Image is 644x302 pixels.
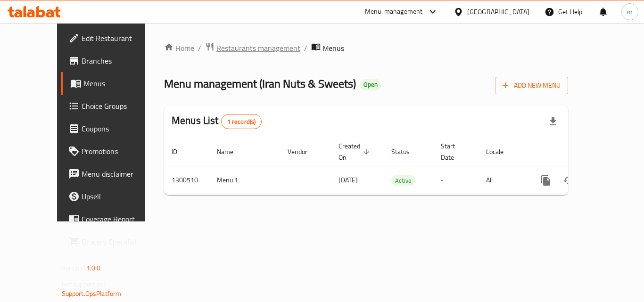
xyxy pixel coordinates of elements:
table: enhanced table [164,138,633,195]
span: 1.0.0 [86,262,101,274]
button: Add New Menu [495,77,568,94]
button: more [535,169,557,192]
div: Total records count [221,114,262,129]
nav: breadcrumb [164,42,568,54]
span: Promotions [82,146,157,157]
div: [GEOGRAPHIC_DATA] [467,7,529,17]
td: - [433,166,479,195]
span: Status [391,146,422,157]
span: Coverage Report [82,213,157,225]
li: / [198,42,201,54]
span: 1 record(s) [222,117,262,126]
a: Upsell [61,185,165,208]
span: Edit Restaurant [82,33,157,44]
a: Support.OpsPlatform [62,287,122,300]
span: Version: [62,262,85,274]
a: Restaurants management [205,42,300,54]
a: Home [164,42,194,54]
a: Promotions [61,140,165,163]
td: 1300510 [164,166,209,195]
a: Coupons [61,117,165,140]
div: Open [360,79,381,90]
span: [DATE] [339,174,358,186]
div: Active [391,175,415,186]
span: Created On [339,140,372,163]
span: Active [391,175,415,186]
span: Menus [83,78,157,89]
span: ID [172,146,190,157]
span: Add New Menu [503,80,561,91]
span: Choice Groups [82,100,157,112]
th: Actions [527,138,633,166]
span: Coupons [82,123,157,134]
a: Menu disclaimer [61,163,165,185]
a: Choice Groups [61,95,165,117]
span: Locale [486,146,516,157]
td: All [479,166,527,195]
a: Menus [61,72,165,95]
span: Menu management ( Iran Nuts & Sweets ) [164,73,356,94]
button: Change Status [557,169,580,192]
span: Name [217,146,246,157]
span: Open [360,81,381,89]
span: Upsell [82,191,157,202]
span: Grocery Checklist [82,236,157,247]
span: Restaurants management [216,42,300,54]
a: Edit Restaurant [61,27,165,49]
span: Vendor [288,146,320,157]
a: Coverage Report [61,208,165,230]
div: Export file [542,110,564,133]
span: Get support on: [62,278,105,290]
span: Menu disclaimer [82,168,157,180]
a: Grocery Checklist [61,230,165,253]
span: Start Date [441,140,467,163]
li: / [304,42,307,54]
span: m [627,7,633,17]
a: Branches [61,49,165,72]
div: Menu-management [365,6,423,17]
span: Menus [322,42,344,54]
span: Branches [82,55,157,66]
h2: Menus List [172,114,262,129]
td: Menu 1 [209,166,280,195]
